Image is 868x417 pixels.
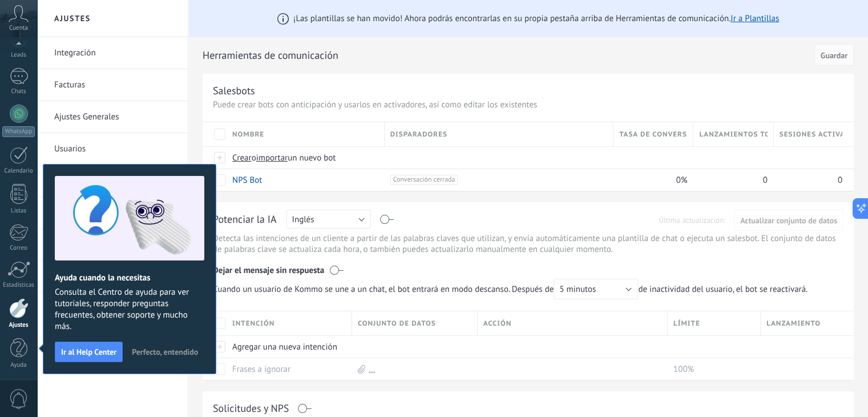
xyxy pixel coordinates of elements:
div: Listas [2,207,35,215]
span: Nombre [232,129,264,140]
a: NPS Bot [232,175,262,186]
span: un nuevo bot [288,153,336,163]
div: Ayuda [2,362,35,369]
span: Límite [673,318,700,329]
span: Conjunto de datos [358,318,436,329]
h2: Herramientas de comunicación [203,44,810,67]
span: Crear [232,153,252,163]
span: Consulta el Centro de ayuda para ver tutoriales, responder preguntas frecuentes, obtener soporte ... [55,287,204,332]
div: Agregar una nueva intención [227,336,346,358]
h2: Ayuda cuando la necesitas [55,272,204,283]
span: Lanzamiento [766,318,821,329]
a: Usuarios [54,133,176,165]
span: Conversación cerrada [390,175,458,185]
div: 0 [774,169,842,191]
span: Guardar [821,51,847,59]
span: de inactividad del usuario, el bot se reactivará. [213,279,814,299]
span: Lanzamientos totales [699,129,767,140]
span: 5 minutos [559,284,596,295]
button: Perfecto, entendido [127,343,203,360]
span: o [252,153,256,163]
span: importar [256,153,288,163]
div: Solicitudes y NPS [213,402,289,415]
li: Usuarios [37,133,188,165]
span: Cuenta [9,25,28,32]
p: Puede crear bots con anticipación y usarlos en activadores, así como editar los existentes [213,99,843,110]
span: Intención [232,318,274,329]
div: 100% [668,358,755,380]
span: Disparadores [390,129,447,140]
a: ... [369,364,376,375]
a: Ajustes Generales [54,101,176,133]
div: Ajustes [2,322,35,329]
span: 100% [673,364,694,375]
span: Acción [483,318,512,329]
button: Guardar [814,44,854,66]
button: 5 minutos [554,279,638,299]
li: Ajustes Generales [37,101,188,133]
a: Facturas [54,69,176,101]
li: Integración [37,37,188,69]
div: 0% [613,169,688,191]
li: Facturas [37,69,188,101]
div: 0 [693,169,768,191]
div: Salesbots [213,84,255,97]
span: ¡Las plantillas se han movido! Ahora podrás encontrarlas en su propia pestaña arriba de Herramien... [293,13,779,24]
div: Estadísticas [2,282,35,289]
span: Tasa de conversión [619,129,687,140]
span: 0 [762,175,767,186]
a: Frases a ignorar [232,364,290,375]
div: Chats [2,88,35,95]
button: Ir al Help Center [55,342,123,362]
p: Detecta las intenciones de un cliente a partir de las palabras claves que utilizan, y envía autom... [213,233,843,255]
span: Perfecto, entendido [132,348,198,356]
div: Potenciar la IA [213,212,277,227]
button: Inglés [286,210,371,228]
a: Integración [54,37,176,69]
div: WhatsApp [2,126,35,137]
span: Inglés [292,214,314,225]
span: 0% [676,175,688,186]
span: Ir al Help Center [61,348,116,356]
div: Dejar el mensaje sin respuesta [213,257,843,279]
div: Calendario [2,167,35,175]
span: Sesiones activas [780,129,842,140]
span: Cuando un usuario de Kommo se une a un chat, el bot entrará en modo descanso. Después de [213,279,638,299]
div: Correo [2,244,35,252]
div: Leads [2,51,35,59]
span: 0 [838,175,842,186]
a: Ir a Plantillas [730,13,779,24]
